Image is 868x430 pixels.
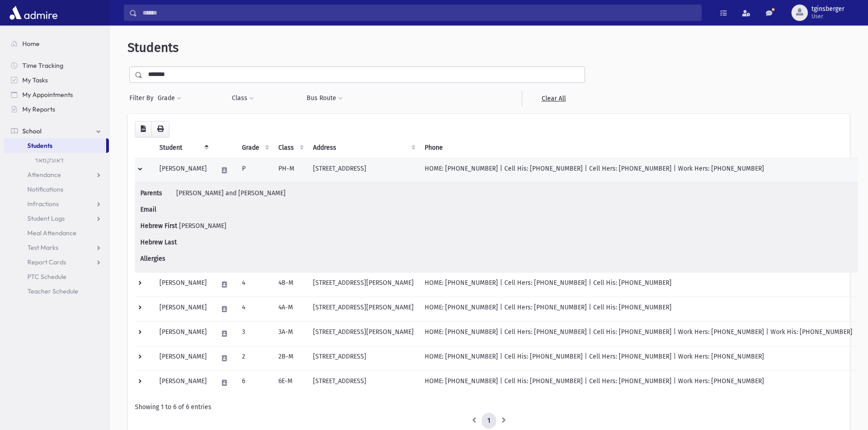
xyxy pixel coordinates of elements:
td: 3 [236,321,273,346]
span: My Reports [22,105,55,113]
td: 4 [236,272,273,297]
a: 1 [482,413,496,429]
a: Clear All [522,90,585,106]
td: 4 [236,297,273,321]
td: [PERSON_NAME] [154,158,212,182]
a: School [4,124,109,138]
td: 4A-M [273,297,308,321]
span: Email [140,205,175,214]
td: [STREET_ADDRESS][PERSON_NAME] [308,297,419,321]
a: My Tasks [4,73,109,87]
a: PTC Schedule [4,269,109,284]
th: Student: activate to sort column descending [154,137,212,158]
div: Showing 1 to 6 of 6 entries [135,402,842,412]
th: Address: activate to sort column ascending [308,137,419,158]
span: [PERSON_NAME] and [PERSON_NAME] [176,189,286,197]
td: [PERSON_NAME] [154,321,212,346]
input: Search [137,5,701,21]
a: Meal Attendance [4,226,109,240]
span: Hebrew First [140,221,177,231]
td: 2 [236,346,273,370]
td: HOME: [PHONE_NUMBER] | Cell Hers: [PHONE_NUMBER] | Cell His: [PHONE_NUMBER] | Work Hers: [PHONE_N... [419,321,858,346]
span: School [22,127,41,135]
span: Attendance [27,171,61,179]
a: Notifications [4,182,109,197]
td: 3A-M [273,321,308,346]
span: [PERSON_NAME] [179,222,226,230]
button: Bus Route [306,90,343,106]
span: Report Cards [27,258,66,266]
td: HOME: [PHONE_NUMBER] | Cell His: [PHONE_NUMBER] | Cell Hers: [PHONE_NUMBER] | Work Hers: [PHONE_N... [419,158,858,182]
span: Student Logs [27,214,65,223]
a: My Reports [4,102,109,116]
th: Class: activate to sort column ascending [273,137,308,158]
a: Students [4,138,106,153]
span: Notifications [27,185,63,193]
span: tginsberger [812,5,844,13]
td: [PERSON_NAME] [154,370,212,395]
span: Home [22,40,40,48]
td: 2B-M [273,346,308,370]
span: Time Tracking [22,61,63,70]
span: Students [128,40,179,55]
button: Class [231,90,254,106]
th: Phone [419,137,858,158]
span: My Tasks [22,76,48,84]
a: My Appointments [4,87,109,102]
span: Students [27,142,52,150]
span: Test Marks [27,243,58,252]
td: [STREET_ADDRESS][PERSON_NAME] [308,321,419,346]
td: [PERSON_NAME] [154,346,212,370]
th: Grade: activate to sort column ascending [236,137,273,158]
span: Allergies [140,254,175,263]
td: PH-M [273,158,308,182]
a: Teacher Schedule [4,284,109,298]
td: HOME: [PHONE_NUMBER] | Cell His: [PHONE_NUMBER] | Cell Hers: [PHONE_NUMBER] | Work Hers: [PHONE_N... [419,346,858,370]
a: דאוגקמאד [4,153,109,167]
td: 6 [236,370,273,395]
span: Meal Attendance [27,229,77,237]
span: Infractions [27,200,59,208]
button: Grade [157,90,182,106]
td: [STREET_ADDRESS] [308,158,419,182]
span: My Appointments [22,91,73,99]
td: [STREET_ADDRESS] [308,346,419,370]
img: AdmirePro [7,4,60,22]
span: PTC Schedule [27,273,67,281]
a: Student Logs [4,211,109,226]
a: Attendance [4,167,109,182]
td: [STREET_ADDRESS][PERSON_NAME] [308,272,419,297]
td: P [236,158,273,182]
a: Home [4,36,109,51]
td: HOME: [PHONE_NUMBER] | Cell Hers: [PHONE_NUMBER] | Cell His: [PHONE_NUMBER] [419,297,858,321]
a: Report Cards [4,255,109,269]
button: CSV [135,121,152,137]
span: Filter By [129,93,157,103]
span: Parents [140,188,175,198]
button: Print [151,121,169,137]
td: 4B-M [273,272,308,297]
a: Time Tracking [4,58,109,73]
td: HOME: [PHONE_NUMBER] | Cell His: [PHONE_NUMBER] | Cell Hers: [PHONE_NUMBER] | Work Hers: [PHONE_N... [419,370,858,395]
td: [PERSON_NAME] [154,297,212,321]
td: HOME: [PHONE_NUMBER] | Cell Hers: [PHONE_NUMBER] | Cell His: [PHONE_NUMBER] [419,272,858,297]
td: 6E-M [273,370,308,395]
td: [STREET_ADDRESS] [308,370,419,395]
span: Hebrew Last [140,238,177,247]
td: [PERSON_NAME] [154,272,212,297]
a: Infractions [4,197,109,211]
span: User [812,13,844,20]
span: Teacher Schedule [27,287,78,295]
a: Test Marks [4,240,109,255]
